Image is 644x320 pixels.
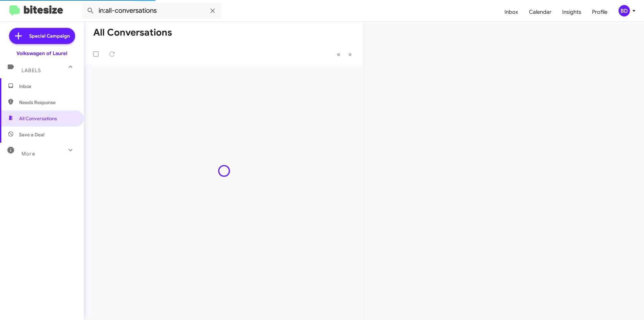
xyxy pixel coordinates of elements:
nav: Page navigation example [333,47,356,61]
h1: All Conversations [93,27,172,38]
span: Special Campaign [29,33,70,39]
a: Insights [557,2,587,22]
span: All Conversations [19,115,57,122]
div: BD [619,5,630,16]
a: Calendar [524,2,557,22]
button: BD [613,5,637,16]
div: Volkswagen of Laurel [16,50,67,57]
button: Previous [333,47,344,61]
span: Needs Response [19,99,76,106]
span: Save a Deal [19,131,44,138]
a: Profile [587,2,613,22]
button: Next [344,47,356,61]
span: Inbox [19,83,76,90]
span: « [337,50,340,58]
a: Inbox [499,2,524,22]
span: More [21,151,35,157]
input: Search [81,3,222,19]
a: Special Campaign [9,28,75,44]
span: » [348,50,352,58]
span: Labels [21,67,41,74]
